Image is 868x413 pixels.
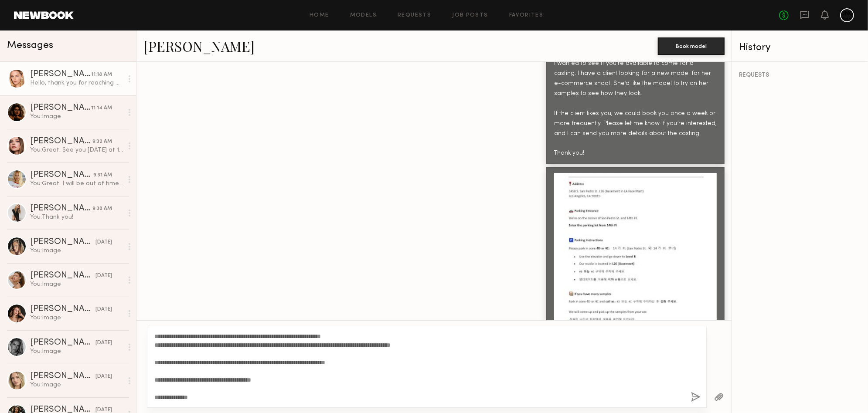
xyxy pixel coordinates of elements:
[30,247,123,255] div: You: Image
[30,104,91,112] div: [PERSON_NAME]
[30,238,95,247] div: [PERSON_NAME]
[30,339,95,347] div: [PERSON_NAME]
[509,13,544,18] a: Favorites
[7,41,53,51] span: Messages
[30,347,123,355] div: You: Image
[398,13,431,18] a: Requests
[30,112,123,121] div: You: Image
[30,146,123,154] div: You: Great. See you [DATE] at 10am. Thank you!
[95,339,112,347] div: [DATE]
[30,179,123,188] div: You: Great. I will be out of time from next week to 10/6.Please let me know if you can come [DATE...
[93,171,112,179] div: 9:31 AM
[30,70,91,79] div: [PERSON_NAME]
[30,372,95,381] div: [PERSON_NAME]
[30,280,123,288] div: You: Image
[95,305,112,314] div: [DATE]
[92,138,112,146] div: 9:32 AM
[143,37,255,55] a: [PERSON_NAME]
[658,42,725,49] a: Book model
[30,271,95,280] div: [PERSON_NAME]
[30,204,92,213] div: [PERSON_NAME]
[95,238,112,247] div: [DATE]
[30,213,123,221] div: You: Thank you!
[310,13,329,18] a: Home
[658,37,725,55] button: Book model
[92,205,112,213] div: 9:30 AM
[350,13,377,18] a: Models
[452,13,488,18] a: Job Posts
[30,381,123,389] div: You: Image
[554,39,717,159] div: Hello, I wanted to see if you’re available to come for a casting. I have a client looking for a n...
[95,272,112,280] div: [DATE]
[91,71,112,79] div: 11:18 AM
[739,43,861,53] div: History
[30,79,123,87] div: Hello, thank you for reaching out! Yes I’d love to come in for a casting to meet with your client...
[30,314,123,322] div: You: Image
[30,305,95,314] div: [PERSON_NAME]
[91,104,112,112] div: 11:14 AM
[30,137,92,146] div: [PERSON_NAME]
[95,372,112,381] div: [DATE]
[30,171,93,179] div: [PERSON_NAME]
[739,72,861,78] div: REQUESTS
